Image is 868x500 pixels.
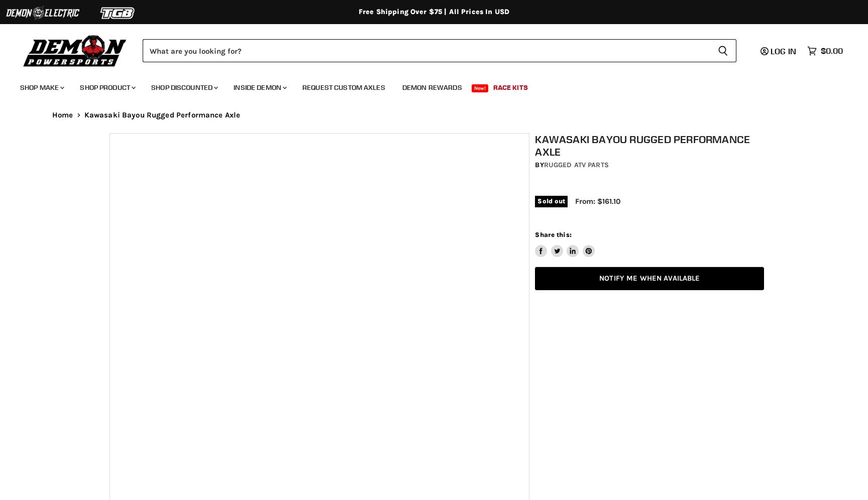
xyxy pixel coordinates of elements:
a: Log in [756,47,802,56]
a: Inside Demon [226,77,293,98]
a: Shop Discounted [144,77,224,98]
a: Shop Make [13,77,70,98]
h1: Kawasaki Bayou Rugged Performance Axle [535,133,764,158]
span: New! [472,84,489,92]
a: Rugged ATV Parts [544,161,609,169]
a: Notify Me When Available [535,267,764,291]
a: Home [52,111,73,119]
img: TGB Logo 2 [80,4,156,23]
span: $0.00 [821,46,843,56]
div: by [535,160,764,171]
div: Free Shipping Over $75 | All Prices In USD [32,8,836,17]
span: From: $161.10 [575,197,620,206]
a: Request Custom Axles [295,77,393,98]
a: Race Kits [486,77,535,98]
button: Search [710,39,736,62]
span: Log in [771,46,796,56]
input: Search [143,39,710,62]
aside: Share this: [535,230,595,257]
a: $0.00 [802,44,848,58]
img: Demon Powersports [20,33,130,68]
span: Sold out [535,196,568,207]
form: Product [143,39,736,62]
ul: Main menu [13,73,840,98]
nav: Breadcrumbs [32,111,836,119]
a: Demon Rewards [395,77,470,98]
span: Kawasaki Bayou Rugged Performance Axle [84,111,241,119]
a: Shop Product [72,77,142,98]
span: Share this: [535,231,571,238]
img: Demon Electric Logo 2 [5,4,80,23]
